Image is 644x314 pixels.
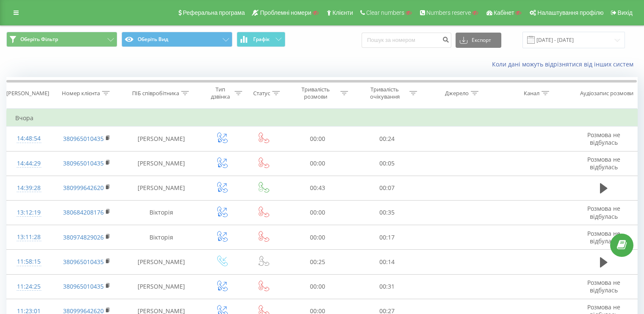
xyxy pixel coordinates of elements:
[283,200,352,225] td: 00:00
[283,151,352,176] td: 00:00
[208,86,233,100] div: Тип дзвінка
[123,274,200,299] td: [PERSON_NAME]
[123,127,200,151] td: [PERSON_NAME]
[283,250,352,274] td: 00:25
[587,204,620,220] span: Розмова не відбулась
[63,282,104,290] a: 380965010435
[237,32,285,47] button: Графік
[15,229,42,245] div: 13:11:28
[580,90,633,97] div: Аудіозапис розмови
[15,278,42,295] div: 11:24:25
[492,60,638,68] a: Коли дані можуть відрізнятися вiд інших систем
[362,33,451,48] input: Пошук за номером
[63,184,104,192] a: 380999642620
[283,225,352,250] td: 00:00
[63,258,104,266] a: 380965010435
[352,225,421,250] td: 00:17
[352,176,421,200] td: 00:07
[15,130,42,147] div: 14:48:54
[456,33,501,48] button: Експорт
[426,9,471,16] span: Numbers reserve
[20,36,58,43] span: Оберіть Фільтр
[352,200,421,225] td: 00:35
[352,274,421,299] td: 00:31
[352,127,421,151] td: 00:24
[132,90,179,97] div: ПІБ співробітника
[63,135,104,143] a: 380965010435
[63,208,104,216] a: 380684208176
[253,90,270,97] div: Статус
[123,151,200,176] td: [PERSON_NAME]
[537,9,603,16] span: Налаштування профілю
[366,9,404,16] span: Clear numbers
[15,253,42,270] div: 11:58:15
[123,250,200,274] td: [PERSON_NAME]
[352,151,421,176] td: 00:05
[63,159,104,167] a: 380965010435
[362,86,407,100] div: Тривалість очікування
[283,274,352,299] td: 00:00
[283,127,352,151] td: 00:00
[123,200,200,225] td: Вікторія
[253,36,270,42] span: Графік
[587,278,620,294] span: Розмова не відбулась
[123,176,200,200] td: [PERSON_NAME]
[63,233,104,241] a: 380974829026
[183,9,245,16] span: Реферальна програма
[260,9,311,16] span: Проблемні номери
[445,90,469,97] div: Джерело
[283,176,352,200] td: 00:43
[352,250,421,274] td: 00:14
[6,32,117,47] button: Оберіть Фільтр
[7,110,638,127] td: Вчора
[122,32,232,47] button: Оберіть Вид
[587,131,620,146] span: Розмова не відбулась
[15,180,42,196] div: 14:39:28
[293,86,338,100] div: Тривалість розмови
[587,229,620,245] span: Розмова не відбулась
[123,225,200,250] td: Вікторія
[15,155,42,172] div: 14:44:29
[494,9,514,16] span: Кабінет
[618,9,633,16] span: Вихід
[587,155,620,171] span: Розмова не відбулась
[524,90,539,97] div: Канал
[6,90,49,97] div: [PERSON_NAME]
[15,204,42,221] div: 13:12:19
[332,9,353,16] span: Клієнти
[62,90,100,97] div: Номер клієнта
